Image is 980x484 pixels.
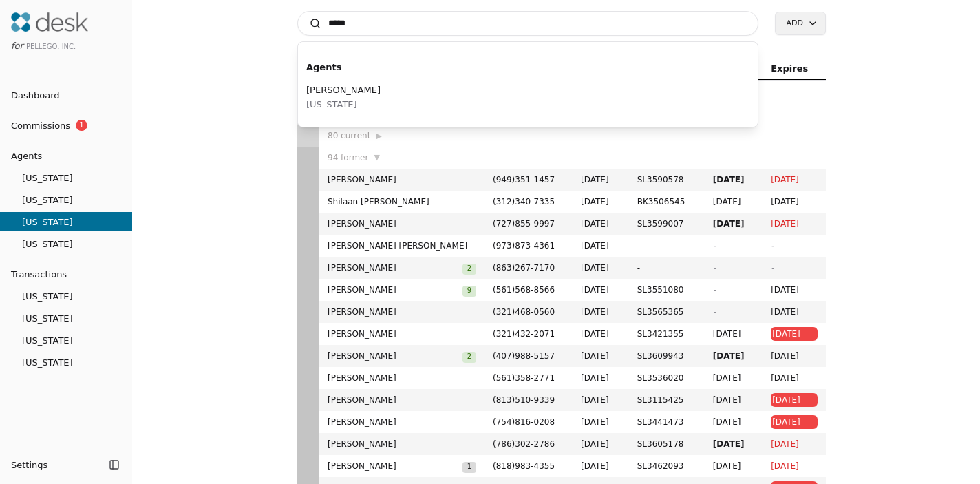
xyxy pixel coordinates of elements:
[637,261,696,275] span: -
[581,437,621,451] span: [DATE]
[713,371,754,385] span: [DATE]
[713,173,754,187] span: [DATE]
[462,352,476,363] span: 2
[637,217,696,231] span: SL3599007
[328,283,462,297] span: [PERSON_NAME]
[493,307,555,317] span: ( 321 ) 468 - 0560
[771,305,818,319] span: [DATE]
[581,195,621,209] span: [DATE]
[462,459,476,473] button: 1
[493,439,555,449] span: ( 786 ) 302 - 2786
[771,241,774,251] span: -
[772,327,816,341] span: [DATE]
[11,12,88,32] img: Desk
[328,261,462,275] span: [PERSON_NAME]
[462,264,476,275] span: 2
[713,285,716,295] span: -
[713,241,716,251] span: -
[328,129,476,143] div: 80 current
[581,305,621,319] span: [DATE]
[637,393,696,407] span: SL3115425
[306,83,381,97] span: [PERSON_NAME]
[328,151,368,165] span: 94 former
[772,415,816,429] span: [DATE]
[713,459,754,473] span: [DATE]
[374,151,379,164] span: ▼
[637,239,696,253] span: -
[771,437,818,451] span: [DATE]
[328,239,476,253] span: [PERSON_NAME] [PERSON_NAME]
[581,239,621,253] span: [DATE]
[328,437,476,451] span: [PERSON_NAME]
[581,173,621,187] span: [DATE]
[771,459,818,473] span: [DATE]
[328,415,476,429] span: [PERSON_NAME]
[493,417,555,427] span: ( 754 ) 816 - 0208
[581,415,621,429] span: [DATE]
[493,395,555,405] span: ( 813 ) 510 - 9339
[328,371,476,385] span: [PERSON_NAME]
[301,56,755,78] div: Agents
[713,349,754,363] span: [DATE]
[493,373,555,383] span: ( 561 ) 358 - 2771
[328,327,476,341] span: [PERSON_NAME]
[376,130,381,143] span: ▶
[772,393,816,407] span: [DATE]
[11,41,23,51] span: for
[6,454,105,476] button: Settings
[713,195,754,209] span: [DATE]
[637,283,696,297] span: SL3551080
[771,217,818,231] span: [DATE]
[298,53,758,127] div: Suggestions
[637,349,696,363] span: SL3609943
[328,305,476,319] span: [PERSON_NAME]
[637,437,696,451] span: SL3605178
[493,461,555,471] span: ( 818 ) 983 - 4355
[713,393,754,407] span: [DATE]
[771,263,774,273] span: -
[581,261,621,275] span: [DATE]
[637,173,696,187] span: SL3590578
[462,286,476,297] span: 9
[11,458,47,472] span: Settings
[462,349,476,363] button: 2
[713,217,754,231] span: [DATE]
[637,415,696,429] span: SL3441473
[493,329,555,339] span: ( 321 ) 432 - 2071
[462,283,476,297] button: 9
[493,175,555,185] span: ( 949 ) 351 - 1457
[637,459,696,473] span: SL3462093
[328,349,462,363] span: [PERSON_NAME]
[581,349,621,363] span: [DATE]
[306,97,381,112] span: [US_STATE]
[462,261,476,275] button: 2
[76,120,87,131] span: 1
[771,195,818,209] span: [DATE]
[713,415,754,429] span: [DATE]
[637,327,696,341] span: SL3421355
[493,219,555,229] span: ( 727 ) 855 - 9997
[771,173,818,187] span: [DATE]
[493,197,555,207] span: ( 312 ) 340 - 7335
[581,371,621,385] span: [DATE]
[493,263,555,273] span: ( 863 ) 267 - 7170
[771,61,808,76] span: Expires
[771,371,818,385] span: [DATE]
[581,283,621,297] span: [DATE]
[713,437,754,451] span: [DATE]
[775,12,826,35] button: Add
[581,393,621,407] span: [DATE]
[581,327,621,341] span: [DATE]
[493,285,555,295] span: ( 561 ) 568 - 8566
[328,393,476,407] span: [PERSON_NAME]
[462,462,476,473] span: 1
[581,459,621,473] span: [DATE]
[713,263,716,273] span: -
[637,195,696,209] span: BK3506545
[493,351,555,361] span: ( 407 ) 988 - 5157
[328,195,476,209] span: Shilaan [PERSON_NAME]
[713,307,716,317] span: -
[26,43,76,50] span: Pellego, Inc.
[328,173,476,187] span: [PERSON_NAME]
[328,217,476,231] span: [PERSON_NAME]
